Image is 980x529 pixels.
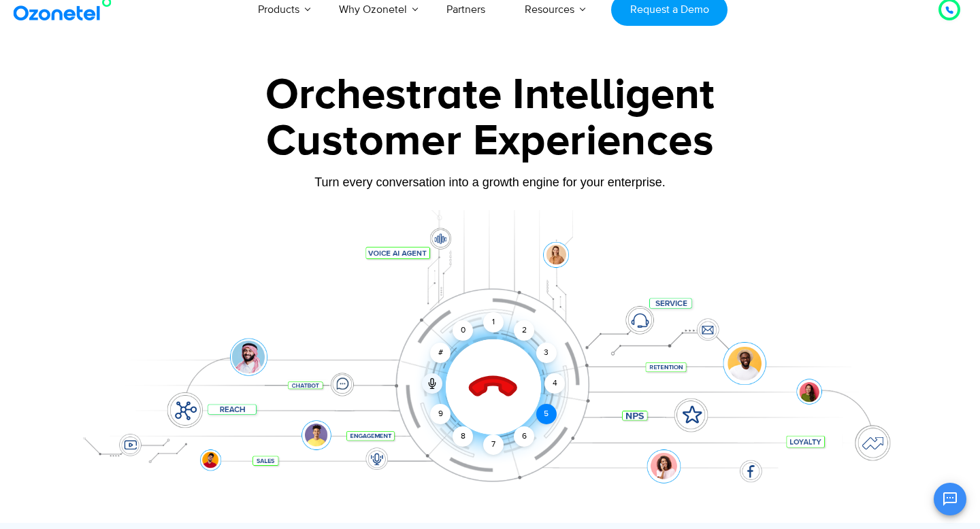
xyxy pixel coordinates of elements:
div: Orchestrate Intelligent [65,73,915,117]
div: 9 [430,404,451,424]
div: Customer Experiences [65,109,915,174]
div: 5 [536,404,557,424]
div: 8 [453,426,473,447]
div: # [430,343,451,363]
div: 6 [514,426,534,447]
div: 4 [544,373,565,394]
div: Turn every conversation into a growth engine for your enterprise. [65,175,915,190]
div: 1 [483,312,504,332]
div: 3 [536,343,557,363]
div: 7 [483,434,504,455]
div: 0 [453,320,473,341]
div: 2 [514,320,534,341]
button: Open chat [934,483,966,515]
